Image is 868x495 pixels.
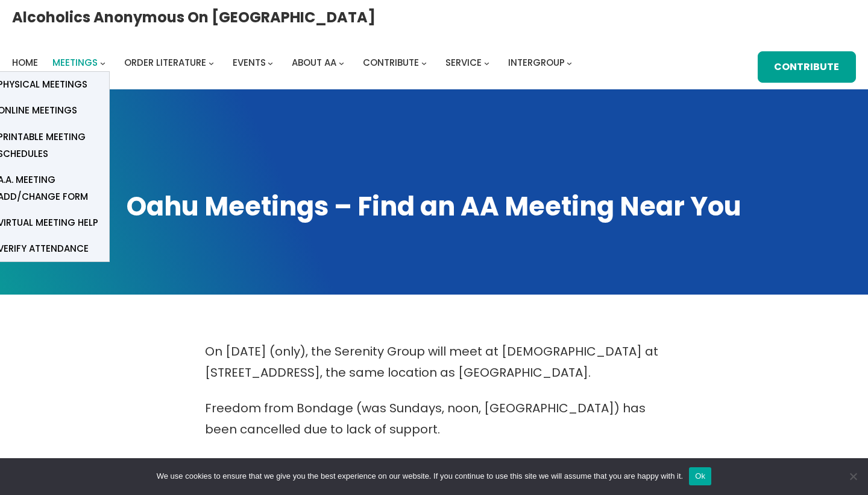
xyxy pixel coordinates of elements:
a: Home [12,54,38,71]
button: Order Literature submenu [209,60,214,65]
span: No [847,470,859,482]
p: On [DATE] (only), the Serenity Group will meet at [DEMOGRAPHIC_DATA] at [STREET_ADDRESS], the sam... [205,341,663,383]
button: Meetings submenu [100,60,105,65]
h1: Oahu Meetings – Find an AA Meeting Near You [12,189,856,225]
span: We use cookies to ensure that we give you the best experience on our website. If you continue to ... [157,470,683,482]
a: Meetings [52,54,98,71]
a: About AA [292,54,336,71]
span: About AA [292,56,336,69]
a: Contribute [758,51,856,83]
button: Intergroup submenu [567,60,572,65]
span: Service [445,56,482,69]
button: Events submenu [268,60,273,65]
span: Home [12,56,38,69]
a: Events [233,54,266,71]
button: About AA submenu [339,60,344,65]
span: Meetings [52,56,98,69]
button: Contribute submenu [421,60,427,65]
p: Freedom from Bondage (was Sundays, noon, [GEOGRAPHIC_DATA]) has been cancelled due to lack of sup... [205,398,663,440]
span: Order Literature [124,56,206,69]
span: Intergroup [508,56,565,69]
button: Service submenu [484,60,489,65]
a: Intergroup [508,54,565,71]
a: Service [445,54,482,71]
span: Events [233,56,266,69]
a: Contribute [363,54,419,71]
button: Ok [689,467,711,485]
nav: Intergroup [12,54,576,71]
span: Contribute [363,56,419,69]
a: Alcoholics Anonymous on [GEOGRAPHIC_DATA] [12,4,376,30]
